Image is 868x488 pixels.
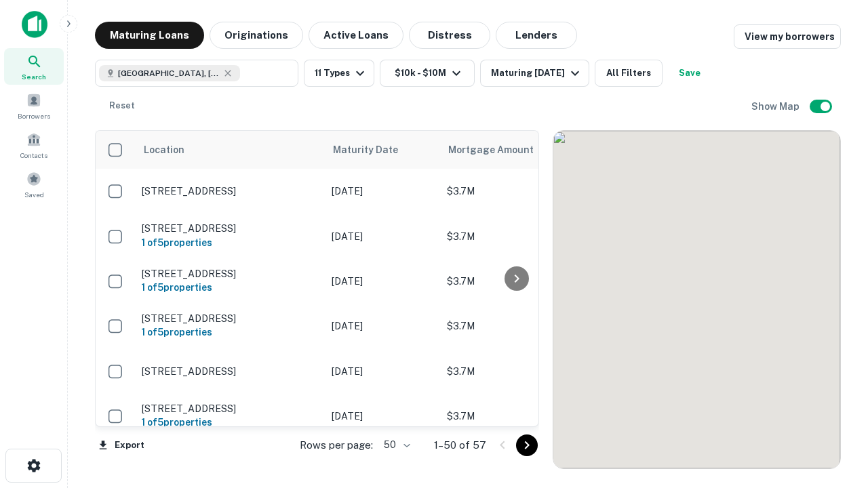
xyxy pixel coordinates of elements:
button: Go to next page [516,434,538,456]
img: capitalize-icon.png [22,11,47,38]
button: Maturing Loans [95,22,204,49]
a: Contacts [4,127,64,163]
span: Saved [24,189,44,200]
p: [STREET_ADDRESS] [142,185,318,197]
span: [GEOGRAPHIC_DATA], [GEOGRAPHIC_DATA] [118,67,220,79]
h6: 1 of 5 properties [142,415,318,430]
span: Contacts [20,150,47,161]
button: Reset [100,92,144,119]
button: Lenders [496,22,577,49]
p: Rows per page: [300,437,373,453]
button: Active Loans [309,22,403,49]
span: Location [143,142,184,158]
span: Borrowers [18,110,50,121]
p: [DATE] [332,409,433,424]
p: [DATE] [332,229,433,244]
h6: 1 of 5 properties [142,325,318,340]
button: Originations [210,22,303,49]
p: [DATE] [332,364,433,379]
p: 1–50 of 57 [434,437,486,453]
p: $3.7M [447,229,583,244]
p: $3.7M [447,409,583,424]
h6: 1 of 5 properties [142,235,318,250]
p: [STREET_ADDRESS] [142,403,318,415]
p: [STREET_ADDRESS] [142,268,318,280]
p: $3.7M [447,184,583,199]
p: $3.7M [447,364,583,379]
p: $3.7M [447,274,583,289]
p: [DATE] [332,184,433,199]
button: Distress [409,22,490,49]
a: Saved [4,166,64,203]
button: Maturing [DATE] [480,60,589,87]
p: [STREET_ADDRESS] [142,365,318,378]
div: 0 0 [553,131,840,468]
button: All Filters [595,60,663,87]
p: [STREET_ADDRESS] [142,312,318,325]
iframe: Chat Widget [800,380,868,445]
span: Mortgage Amount [448,142,551,158]
th: Mortgage Amount [440,131,589,169]
button: Export [95,435,148,455]
a: Search [4,48,64,85]
h6: Show Map [751,99,802,114]
p: [DATE] [332,274,433,289]
h6: 1 of 5 properties [142,280,318,295]
p: $3.7M [447,319,583,333]
span: Search [22,71,46,82]
a: View my borrowers [734,24,841,49]
button: $10k - $10M [380,60,475,87]
a: Borrowers [4,87,64,124]
p: [DATE] [332,319,433,333]
span: Maturity Date [333,142,416,158]
p: [STREET_ADDRESS] [142,222,318,235]
th: Location [135,131,325,169]
div: 50 [378,435,412,455]
button: Save your search to get updates of matches that match your search criteria. [668,60,711,87]
th: Maturity Date [325,131,440,169]
button: 11 Types [304,60,374,87]
div: Maturing [DATE] [491,65,583,81]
